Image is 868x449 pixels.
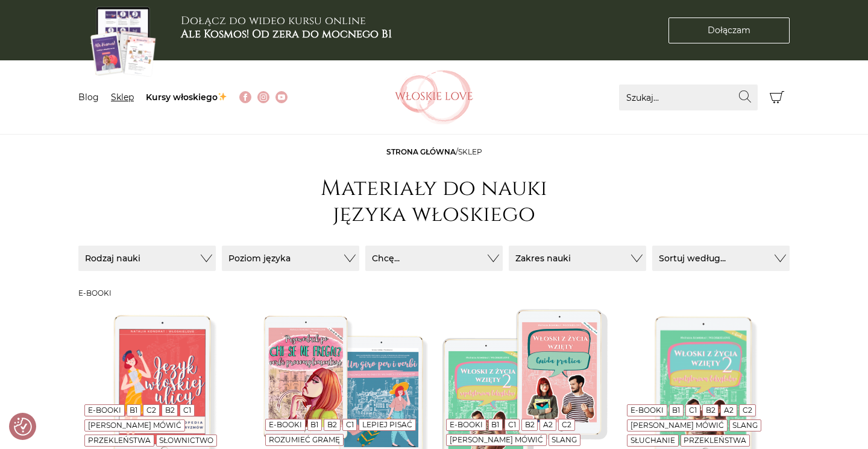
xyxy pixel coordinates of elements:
[668,18,790,43] a: Dołączam
[652,246,790,271] button: Sortuj według...
[543,420,553,429] a: A2
[631,436,675,445] a: Słuchanie
[450,420,483,429] a: E-booki
[269,420,302,429] a: E-booki
[111,92,134,103] a: Sklep
[365,246,503,271] button: Chcę...
[146,92,227,103] a: Kursy włoskiego
[181,14,392,40] h3: Dołącz do wideo kursu online
[313,176,555,228] h1: Materiały do nauki języka włoskiego
[631,421,724,430] a: [PERSON_NAME] mówić
[724,406,734,415] a: A2
[14,418,32,436] button: Preferencje co do zgód
[689,406,697,415] a: C1
[508,420,516,429] a: C1
[458,147,482,156] span: sklep
[218,92,227,101] img: ✨
[146,406,156,415] a: C2
[78,246,216,271] button: Rodzaj nauki
[78,92,99,103] a: Blog
[165,406,175,415] a: B2
[619,84,758,110] input: Szukaj...
[552,435,577,444] a: Slang
[450,435,543,444] a: [PERSON_NAME] mówić
[562,420,571,429] a: C2
[743,406,752,415] a: C2
[183,406,191,415] a: C1
[310,420,318,429] a: B1
[732,421,758,430] a: Slang
[159,436,213,445] a: Słownictwo
[525,420,535,429] a: B2
[269,435,340,444] a: Rozumieć gramę
[706,406,715,415] a: B2
[386,147,456,156] a: Strona główna
[346,420,354,429] a: C1
[672,406,680,415] a: B1
[708,24,750,37] span: Dołączam
[509,246,646,271] button: Zakres nauki
[386,147,482,156] span: /
[684,436,746,445] a: Przekleństwa
[491,420,499,429] a: B1
[181,27,392,42] b: Ale Kosmos! Od zera do mocnego B1
[14,418,32,436] img: Revisit consent button
[764,84,790,110] button: Koszyk
[631,406,664,415] a: E-booki
[88,406,121,415] a: E-booki
[327,420,337,429] a: B2
[362,420,412,429] a: Lepiej pisać
[88,436,151,445] a: Przekleństwa
[395,70,473,124] img: Włoskielove
[78,289,790,298] h3: E-booki
[222,246,359,271] button: Poziom języka
[88,421,181,430] a: [PERSON_NAME] mówić
[130,406,137,415] a: B1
